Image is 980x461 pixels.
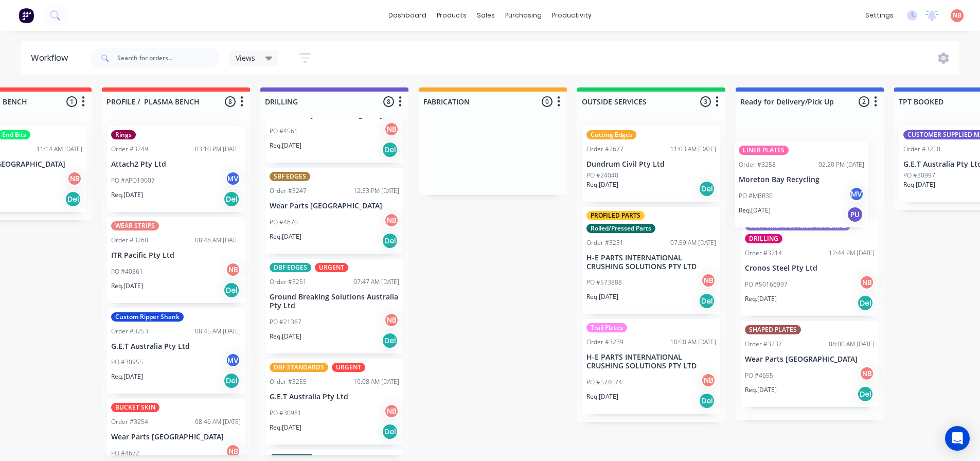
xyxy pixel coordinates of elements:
[383,96,394,107] span: 8
[19,8,34,23] img: Factory
[859,96,869,107] span: 2
[945,426,970,451] div: Open Intercom Messenger
[953,11,961,20] span: NB
[265,96,366,107] input: Enter column name…
[740,96,842,107] input: Enter column name…
[117,48,219,68] input: Search for orders...
[66,96,77,107] span: 1
[582,96,683,107] input: Enter column name…
[225,96,236,107] span: 8
[31,52,73,64] div: Workflow
[472,8,500,23] div: sales
[700,96,711,107] span: 3
[423,96,525,107] input: Enter column name…
[383,8,432,23] a: dashboard
[860,8,899,23] div: settings
[106,96,208,107] input: Enter column name…
[432,8,472,23] div: products
[547,8,597,23] div: productivity
[542,96,553,107] span: 0
[236,52,255,63] span: Views
[500,8,547,23] div: purchasing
